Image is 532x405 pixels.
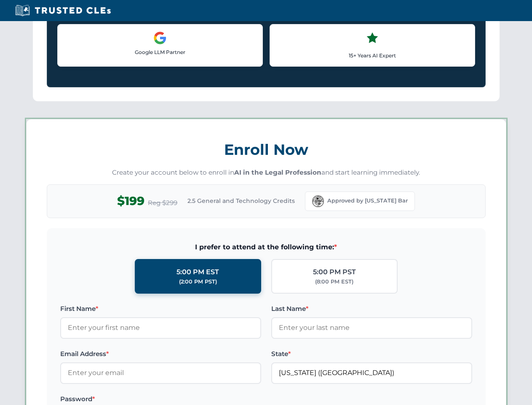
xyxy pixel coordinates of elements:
h3: Enroll Now [47,136,486,163]
p: Google LLM Partner [64,48,256,56]
input: Enter your first name [60,317,261,338]
input: Enter your last name [271,317,472,338]
span: I prefer to attend at the following time: [60,242,472,253]
img: Florida Bar [312,195,324,207]
span: Reg $299 [148,198,177,208]
label: First Name [60,304,261,314]
span: 2.5 General and Technology Credits [187,196,295,205]
img: Google [153,31,167,45]
label: State [271,349,472,359]
div: (2:00 PM PST) [179,278,217,286]
span: Approved by [US_STATE] Bar [327,197,408,205]
p: Create your account below to enroll in and start learning immediately. [47,168,486,178]
p: 15+ Years AI Expert [277,51,468,59]
div: 5:00 PM EST [176,267,219,278]
img: Trusted CLEs [13,4,113,17]
label: Email Address [60,349,261,359]
span: $199 [117,192,144,211]
div: (8:00 PM EST) [315,278,353,286]
input: Enter your email [60,362,261,383]
label: Last Name [271,304,472,314]
label: Password [60,394,261,404]
strong: AI in the Legal Profession [234,168,321,176]
input: Florida (FL) [271,362,472,383]
div: 5:00 PM PST [313,267,356,278]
